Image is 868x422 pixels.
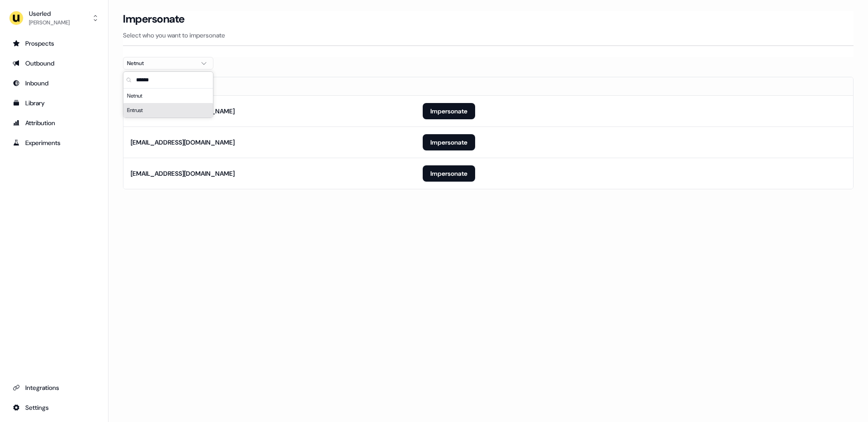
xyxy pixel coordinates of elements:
[7,380,101,395] a: Go to integrations
[13,39,95,48] div: Prospects
[7,7,101,29] button: Userled[PERSON_NAME]
[13,383,95,392] div: Integrations
[7,136,101,150] a: Go to experiments
[7,56,101,70] a: Go to outbound experience
[123,57,213,70] button: Netnut
[13,79,95,88] div: Inbound
[7,400,101,415] a: Go to integrations
[123,77,415,95] th: Email
[13,59,95,68] div: Outbound
[29,9,70,18] div: Userled
[7,36,101,51] a: Go to prospects
[7,116,101,130] a: Go to attribution
[13,98,95,108] div: Library
[13,403,95,412] div: Settings
[13,138,95,147] div: Experiments
[423,134,475,150] button: Impersonate
[127,59,195,68] div: Netnut
[123,12,185,26] h3: Impersonate
[7,76,101,90] a: Go to Inbound
[131,169,235,178] div: [EMAIL_ADDRESS][DOMAIN_NAME]
[123,31,854,40] p: Select who you want to impersonate
[29,18,70,27] div: [PERSON_NAME]
[7,96,101,110] a: Go to templates
[123,89,213,117] div: Suggestions
[423,165,475,182] button: Impersonate
[423,103,475,119] button: Impersonate
[131,138,235,147] div: [EMAIL_ADDRESS][DOMAIN_NAME]
[123,89,213,103] div: Netnut
[123,103,213,117] div: Entrust
[13,118,95,127] div: Attribution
